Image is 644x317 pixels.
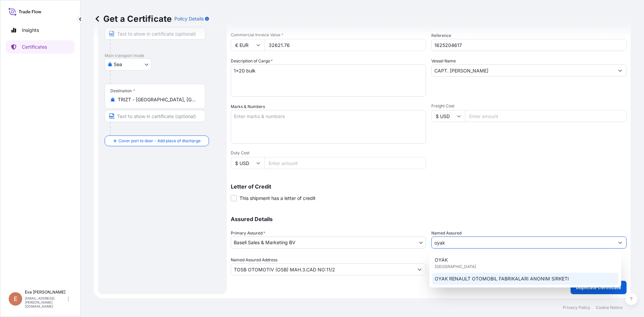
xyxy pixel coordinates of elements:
span: Basell Sales & Marketing BV [234,239,296,246]
p: Certificates [22,44,47,50]
input: Assured Name [432,236,614,249]
p: Policy Details [174,15,204,22]
span: Primary Assured [231,230,265,236]
span: This shipment has a letter of credit [239,195,316,202]
label: Named Assured Address [231,257,277,263]
span: Sea [114,61,122,68]
p: Duplicate Certificate [576,284,621,291]
input: Named Assured Address [231,263,414,275]
span: [GEOGRAPHIC_DATA] [435,263,476,270]
p: Main transport mode [105,53,220,58]
button: Show suggestions [614,236,626,249]
span: OYAK RENAULT OTOMOBIL FABRIKALARI ANONIM SIRKETI [435,275,569,282]
div: Suggestions [432,254,619,285]
button: Select transport [105,58,152,70]
input: Text to appear on certificate [105,110,205,122]
textarea: 1x20 pal [231,64,426,97]
label: Named Assured [431,230,462,236]
p: Get a Certificate [94,13,172,24]
div: Destination [110,88,135,94]
p: Insights [22,27,39,34]
input: Enter amount [264,39,426,51]
p: Cookie Notice [596,305,623,310]
span: E [14,296,17,302]
input: Destination [118,96,197,103]
button: Show suggestions [614,64,626,76]
button: Show suggestions [414,263,426,275]
span: Duty Cost [231,150,426,156]
span: Cover port to door - Add place of discharge [118,138,201,144]
p: Letter of Credit [231,184,627,189]
input: Enter booking reference [431,39,627,51]
p: Privacy Policy [563,305,590,310]
input: Enter amount [264,157,426,169]
label: Description of Cargo [231,58,273,64]
span: OYAK [435,257,448,263]
span: Freight Cost [431,103,627,109]
p: Assured Details [231,216,627,222]
input: Enter amount [465,110,627,122]
p: [EMAIL_ADDRESS][PERSON_NAME][DOMAIN_NAME] [25,296,66,308]
label: Marks & Numbers [231,103,265,110]
input: Type to search vessel name or IMO [432,64,614,76]
label: Vessel Name [431,58,456,64]
p: Eva [PERSON_NAME] [25,289,66,295]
